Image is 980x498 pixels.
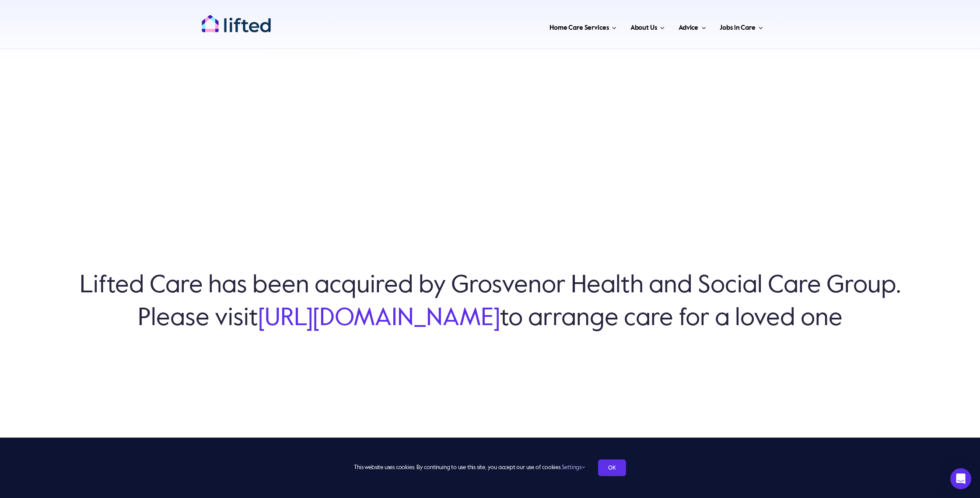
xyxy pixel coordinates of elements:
nav: Main Menu [299,13,766,39]
a: [URL][DOMAIN_NAME] [258,306,500,331]
a: OK [598,459,626,476]
a: Advice [676,13,708,39]
span: Jobs in Care [720,21,755,35]
h6: Lifted Care has been acquired by Grosvenor Health and Social Care Group. Please visit to arrange ... [44,270,936,335]
a: About Us [628,13,667,39]
a: Home Care Services [547,13,619,39]
a: Jobs in Care [717,13,766,39]
a: Settings [562,465,585,470]
div: Open Intercom Messenger [950,468,971,489]
span: Home Care Services [549,21,609,35]
span: This website uses cookies. By continuing to use this site, you accept our use of cookies. [354,461,584,475]
span: About Us [630,21,657,35]
span: Advice [679,21,698,35]
a: lifted-logo [201,14,271,23]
